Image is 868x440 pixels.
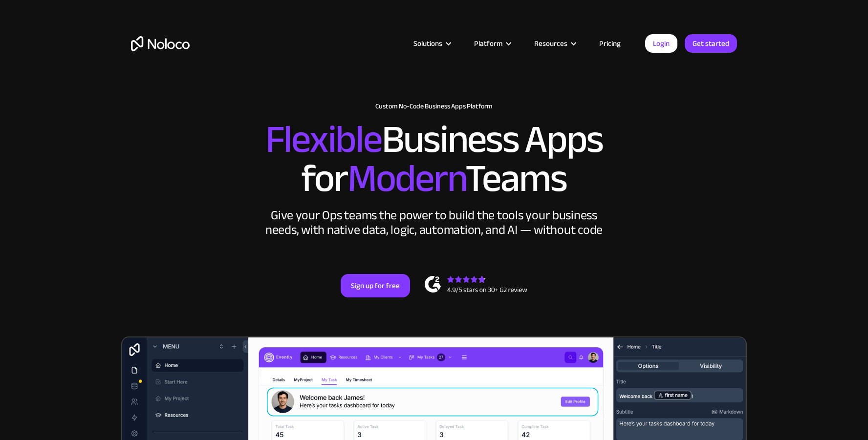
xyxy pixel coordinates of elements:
div: Resources [534,37,567,50]
div: Solutions [401,37,462,50]
div: Platform [474,37,502,50]
div: Solutions [413,37,442,50]
a: Sign up for free [341,274,410,297]
div: Give your Ops teams the power to build the tools your business needs, with native data, logic, au... [263,208,605,237]
a: Pricing [587,37,633,50]
span: Flexible [265,103,382,176]
div: Resources [522,37,587,50]
h1: Custom No-Code Business Apps Platform [131,103,737,110]
a: Login [645,34,677,53]
a: Get started [685,34,737,53]
div: Platform [462,37,522,50]
h2: Business Apps for Teams [131,120,737,198]
span: Modern [347,142,465,215]
a: home [131,36,190,51]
